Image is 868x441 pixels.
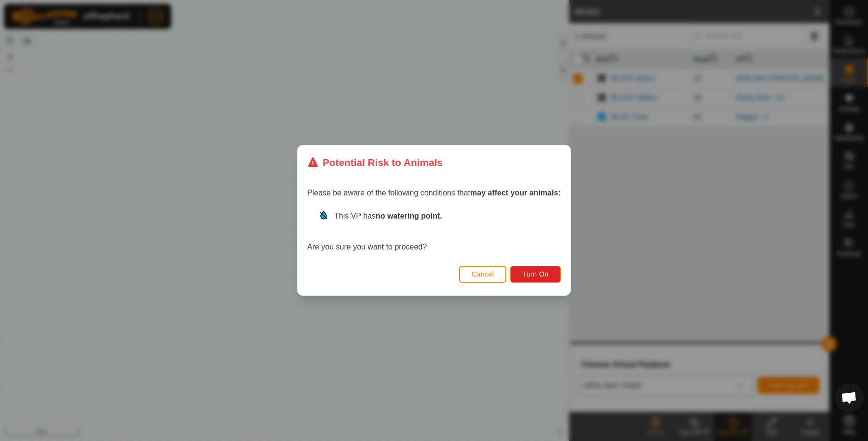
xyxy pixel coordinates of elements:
div: Potential Risk to Animals [307,155,443,170]
span: This VP has [334,212,442,220]
span: Please be aware of the following conditions that [307,189,561,197]
strong: may affect your animals: [470,189,561,197]
div: Open chat [835,383,864,412]
button: Cancel [459,266,507,283]
strong: no watering point. [376,212,442,220]
span: Cancel [472,271,494,278]
div: Are you sure you want to proceed? [307,211,561,253]
button: Turn On [511,266,561,283]
span: Turn On [523,271,549,278]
